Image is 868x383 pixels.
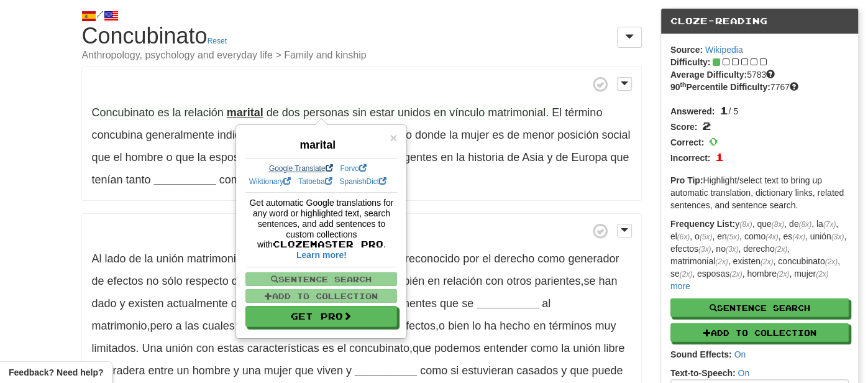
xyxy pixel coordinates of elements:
[715,257,728,266] em: (2x)
[300,139,336,151] strong: marital
[113,151,122,164] span: el
[219,173,247,186] span: como
[450,364,459,377] span: si
[185,320,199,332] span: las
[303,106,349,119] span: personas
[434,106,446,119] span: en
[264,364,292,377] span: mujer
[670,82,770,92] strong: 90 Percentile Difficulty:
[142,342,162,354] span: Una
[227,106,263,119] strong: marital
[500,320,530,332] span: hecho
[448,320,469,332] span: bien
[670,122,698,132] strong: Score:
[772,220,784,229] em: (8x)
[456,151,465,164] span: la
[485,275,503,287] span: con
[126,173,150,186] span: tanto
[488,106,546,119] span: matrimonial
[507,129,519,141] span: de
[680,270,692,279] em: (2x)
[547,151,552,164] span: y
[552,106,562,119] span: El
[565,106,602,119] span: término
[267,106,279,119] span: de
[670,103,849,118] div: / 5
[738,368,749,378] a: On
[355,364,417,377] strong: __________
[91,106,154,119] span: Concubinato
[670,368,736,378] strong: Text-to-Speech:
[146,129,214,141] span: generalmente
[91,297,116,310] span: dado
[534,275,580,287] span: parientes
[129,252,141,265] span: de
[389,151,437,164] span: dirigentes
[196,342,214,354] span: con
[792,233,805,241] em: (4x)
[506,275,531,287] span: otros
[761,257,773,266] em: (2x)
[91,173,122,186] span: tenían
[463,252,479,265] span: por
[670,218,849,292] p: y , que , de , la , el , o , en , como , es , unión , efectos , no , derecho , matrimonial , exis...
[167,151,173,164] span: o
[670,323,849,342] button: Add to Collection
[104,252,126,265] span: lado
[698,245,711,254] em: (3x)
[472,320,481,332] span: lo
[81,24,641,61] h1: Concubinato
[400,320,436,332] span: efectos
[317,364,343,377] span: viven
[128,297,163,310] span: existen
[739,220,752,229] em: (8x)
[245,306,397,327] a: Get Pro
[670,81,849,93] div: 7767
[173,106,181,119] span: la
[670,106,715,116] strong: Answered:
[150,320,172,332] span: pero
[677,233,690,241] em: (6x)
[709,134,718,148] span: 0
[670,219,735,229] strong: Frequency List:
[670,298,849,317] button: Sentence Search
[148,364,174,377] span: entre
[337,342,346,354] span: el
[798,220,811,229] em: (8x)
[598,275,617,287] span: han
[346,364,352,377] span: y
[147,275,159,287] span: no
[91,129,630,164] span: .
[177,364,190,377] span: un
[186,275,229,287] span: respecto
[825,257,838,266] em: (2x)
[449,129,458,141] span: la
[269,164,333,173] a: Google Translate
[561,342,570,354] span: la
[441,151,453,164] span: en
[219,173,295,186] span: .
[390,131,397,144] button: Close
[420,364,447,377] span: como
[91,342,624,377] span: ,
[340,177,386,186] a: SpanishDict
[727,233,739,241] em: (5x)
[670,175,703,185] strong: Pro Tip:
[217,342,244,354] span: estas
[483,342,528,354] span: entender
[81,50,641,60] small: Anthropology, psychology and everyday life > Family and kinship
[340,164,366,173] a: Forvo
[198,151,206,164] span: la
[583,275,595,287] span: se
[549,320,592,332] span: términos
[91,320,147,332] span: matrimonio
[531,342,558,354] span: como
[217,129,247,141] span: indica
[595,320,616,332] span: muy
[468,151,504,164] span: historia
[507,151,519,164] span: de
[296,250,347,260] a: Learn more!
[680,81,686,88] sup: th
[107,275,143,287] span: efectos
